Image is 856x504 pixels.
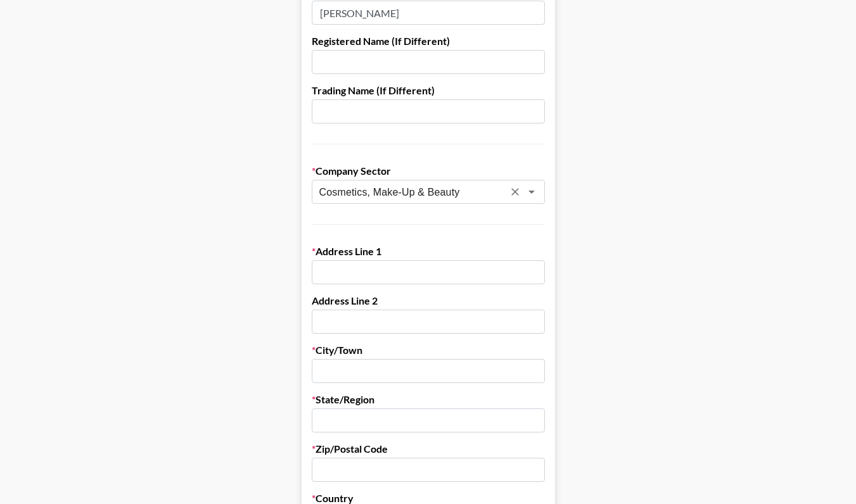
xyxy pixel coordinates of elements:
[312,84,545,97] label: Trading Name (If Different)
[312,393,545,406] label: State/Region
[506,183,524,201] button: Clear
[312,165,545,177] label: Company Sector
[312,344,545,356] label: City/Town
[523,183,540,201] button: Open
[312,35,545,47] label: Registered Name (If Different)
[312,245,545,258] label: Address Line 1
[312,443,545,455] label: Zip/Postal Code
[312,294,545,307] label: Address Line 2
